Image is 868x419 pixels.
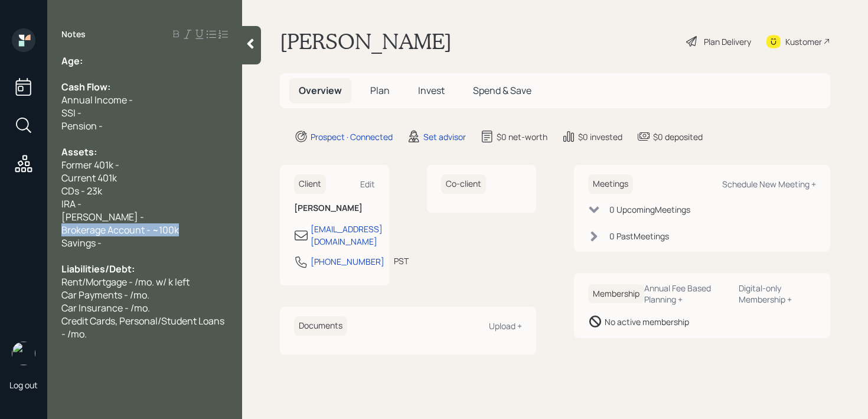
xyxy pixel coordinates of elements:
[61,158,119,171] span: Former 401k -
[61,93,133,106] span: Annual Income -
[61,262,135,275] span: Liabilities/Debt:
[294,203,375,213] h6: [PERSON_NAME]
[61,145,97,158] span: Assets:
[489,320,522,332] div: Upload +
[61,197,81,210] span: IRA -
[785,35,822,48] div: Kustomer
[294,316,347,336] h6: Documents
[311,223,383,248] div: [EMAIL_ADDRESS][DOMAIN_NAME]
[605,316,689,328] div: No active membership
[311,255,384,268] div: [PHONE_NUMBER]
[61,236,102,249] span: Savings -
[609,230,669,242] div: 0 Past Meeting s
[418,84,445,97] span: Invest
[578,131,622,143] div: $0 invested
[739,282,816,305] div: Digital-only Membership +
[61,301,150,314] span: Car Insurance - /mo.
[61,223,179,236] span: Brokerage Account - ~100k
[311,131,393,143] div: Prospect · Connected
[61,288,149,301] span: Car Payments - /mo.
[704,35,751,48] div: Plan Delivery
[61,80,110,93] span: Cash Flow:
[12,342,35,365] img: retirable_logo.png
[299,84,342,97] span: Overview
[441,174,486,194] h6: Co-client
[9,379,38,391] div: Log out
[497,131,547,143] div: $0 net-worth
[61,314,226,340] span: Credit Cards, Personal/Student Loans - /mo.
[61,28,86,40] label: Notes
[394,255,409,267] div: PST
[294,174,326,194] h6: Client
[61,275,190,288] span: Rent/Mortgage - /mo. w/ k left
[588,174,633,194] h6: Meetings
[280,28,452,54] h1: [PERSON_NAME]
[370,84,390,97] span: Plan
[61,54,83,67] span: Age:
[423,131,466,143] div: Set advisor
[360,178,375,190] div: Edit
[61,106,81,119] span: SSI -
[61,184,102,197] span: CDs - 23k
[61,119,103,132] span: Pension -
[61,171,117,184] span: Current 401k
[722,178,816,190] div: Schedule New Meeting +
[588,284,644,304] h6: Membership
[653,131,703,143] div: $0 deposited
[609,203,690,216] div: 0 Upcoming Meeting s
[61,210,144,223] span: [PERSON_NAME] -
[473,84,531,97] span: Spend & Save
[644,282,729,305] div: Annual Fee Based Planning +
